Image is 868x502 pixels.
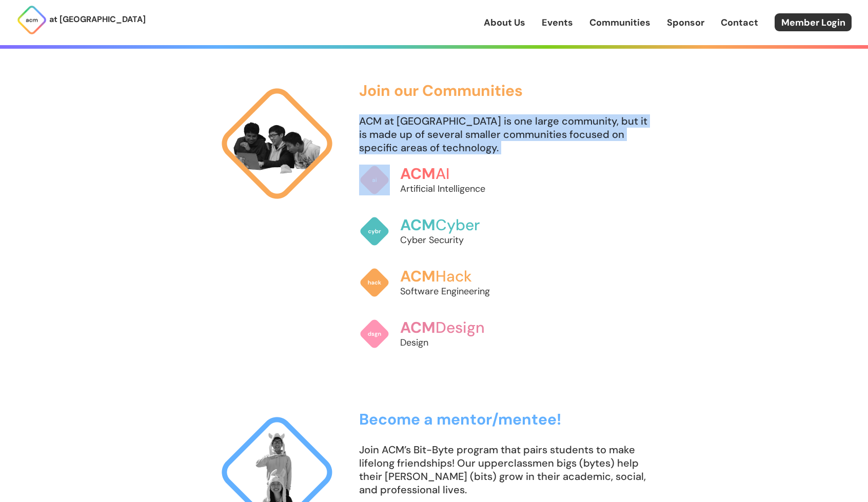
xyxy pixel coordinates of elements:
[359,216,390,247] img: ACM Cyber
[721,16,758,29] a: Contact
[16,5,47,35] img: ACM Logo
[359,257,508,308] a: ACMHackSoftware Engineering
[400,336,508,349] p: Design
[400,182,508,195] p: Artificial Intelligence
[359,308,508,359] a: ACMDesignDesign
[400,268,508,285] h3: Hack
[359,114,653,154] p: ACM at [GEOGRAPHIC_DATA] is one large community, but it is made up of several smaller communities...
[400,216,508,233] h3: Cyber
[484,16,525,29] a: About Us
[49,13,146,26] p: at [GEOGRAPHIC_DATA]
[667,16,704,29] a: Sponsor
[359,443,653,496] p: Join ACM’s Bit-Byte program that pairs students to make lifelong friendships! Our upperclassmen b...
[589,16,650,29] a: Communities
[359,206,508,257] a: ACMCyberCyber Security
[400,215,436,235] span: ACM
[359,267,390,298] img: ACM Hack
[542,16,573,29] a: Events
[400,317,436,337] span: ACM
[400,165,508,182] h3: AI
[359,82,653,99] h3: Join our Communities
[400,266,436,286] span: ACM
[359,411,653,428] h3: Become a mentor/mentee!
[400,319,508,336] h3: Design
[400,285,508,298] p: Software Engineering
[359,165,390,195] img: ACM AI
[359,318,390,349] img: ACM Design
[400,233,508,247] p: Cyber Security
[775,13,852,31] a: Member Login
[16,5,146,35] a: at [GEOGRAPHIC_DATA]
[400,164,436,184] span: ACM
[359,154,508,206] a: ACMAIArtificial Intelligence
